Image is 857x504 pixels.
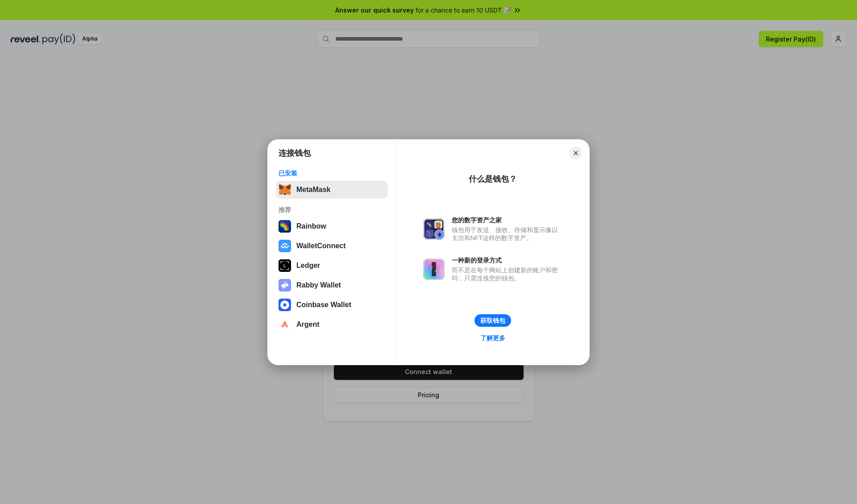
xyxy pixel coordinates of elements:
[296,262,320,270] div: Ledger
[279,169,385,177] div: 已安装
[279,220,291,233] img: svg+xml,%3Csvg%20width%3D%22120%22%20height%3D%22120%22%20viewBox%3D%220%200%20120%20120%22%20fil...
[474,314,511,327] button: 获取钱包
[296,186,330,194] div: MetaMask
[452,226,562,242] div: 钱包用于发送、接收、存储和显示像以太坊和NFT这样的数字资产。
[279,183,291,196] img: svg+xml,%3Csvg%20fill%3D%22none%22%20height%3D%2233%22%20viewBox%3D%220%200%2035%2033%22%20width%...
[276,237,388,255] button: WalletConnect
[276,181,388,199] button: MetaMask
[296,242,346,250] div: WalletConnect
[452,266,562,282] div: 而不是在每个网站上创建新的账户和密码，只需连接您的钱包。
[480,317,505,325] div: 获取钱包
[452,256,562,264] div: 一种新的登录方式
[475,332,511,344] a: 了解更多
[296,301,351,309] div: Coinbase Wallet
[480,334,505,342] div: 了解更多
[279,206,385,214] div: 推荐
[296,281,341,289] div: Rabby Wallet
[570,147,582,159] button: Close
[452,216,562,224] div: 您的数字资产之家
[279,259,291,272] img: svg+xml,%3Csvg%20xmlns%3D%22http%3A%2F%2Fwww.w3.org%2F2000%2Fsvg%22%20width%3D%2228%22%20height%3...
[469,174,517,184] div: 什么是钱包？
[296,321,320,329] div: Argent
[279,240,291,252] img: svg+xml,%3Csvg%20width%3D%2228%22%20height%3D%2228%22%20viewBox%3D%220%200%2028%2028%22%20fill%3D...
[276,276,388,294] button: Rabby Wallet
[279,148,311,158] h1: 连接钱包
[276,217,388,235] button: Rainbow
[279,299,291,311] img: svg+xml,%3Csvg%20width%3D%2228%22%20height%3D%2228%22%20viewBox%3D%220%200%2028%2028%22%20fill%3D...
[279,318,291,331] img: svg+xml,%3Csvg%20width%3D%2228%22%20height%3D%2228%22%20viewBox%3D%220%200%2028%2028%22%20fill%3D...
[296,222,326,230] div: Rainbow
[276,296,388,314] button: Coinbase Wallet
[423,258,445,280] img: svg+xml,%3Csvg%20xmlns%3D%22http%3A%2F%2Fwww.w3.org%2F2000%2Fsvg%22%20fill%3D%22none%22%20viewBox...
[423,218,445,240] img: svg+xml,%3Csvg%20xmlns%3D%22http%3A%2F%2Fwww.w3.org%2F2000%2Fsvg%22%20fill%3D%22none%22%20viewBox...
[279,279,291,292] img: svg+xml,%3Csvg%20xmlns%3D%22http%3A%2F%2Fwww.w3.org%2F2000%2Fsvg%22%20fill%3D%22none%22%20viewBox...
[276,316,388,333] button: Argent
[276,257,388,275] button: Ledger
